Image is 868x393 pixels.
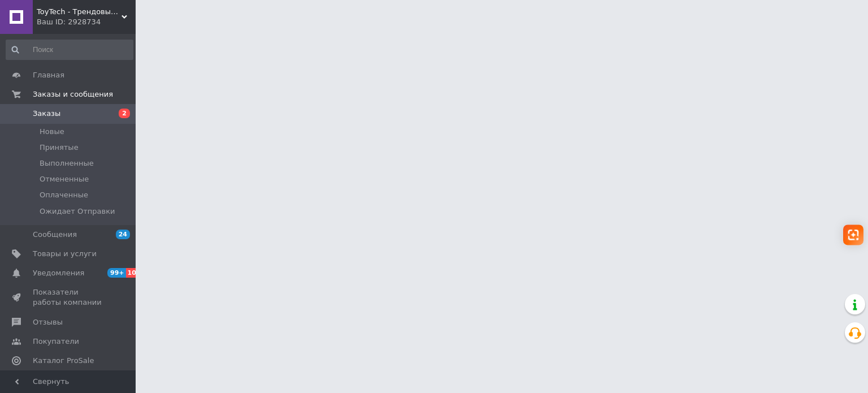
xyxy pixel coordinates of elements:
[126,268,139,278] span: 10
[37,17,136,27] div: Ваш ID: 2928734
[40,190,88,200] span: Оплаченные
[33,230,77,240] span: Сообщения
[33,268,84,278] span: Уведомления
[107,268,126,278] span: 99+
[119,109,130,118] span: 2
[40,174,89,184] span: Отмененные
[40,206,115,217] span: Ожидает Отправки
[116,230,130,239] span: 24
[6,40,133,60] input: Поиск
[33,89,113,100] span: Заказы и сообщения
[33,336,79,347] span: Покупатели
[33,70,64,80] span: Главная
[40,142,79,153] span: Принятые
[33,287,105,308] span: Показатели работы компании
[33,109,60,119] span: Заказы
[33,317,63,327] span: Отзывы
[40,127,64,137] span: Новые
[40,158,94,169] span: Выполненные
[37,7,121,17] span: ToyTech - Трендовые Игрушки и Гаджеты 2025
[33,356,94,366] span: Каталог ProSale
[33,249,97,259] span: Товары и услуги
